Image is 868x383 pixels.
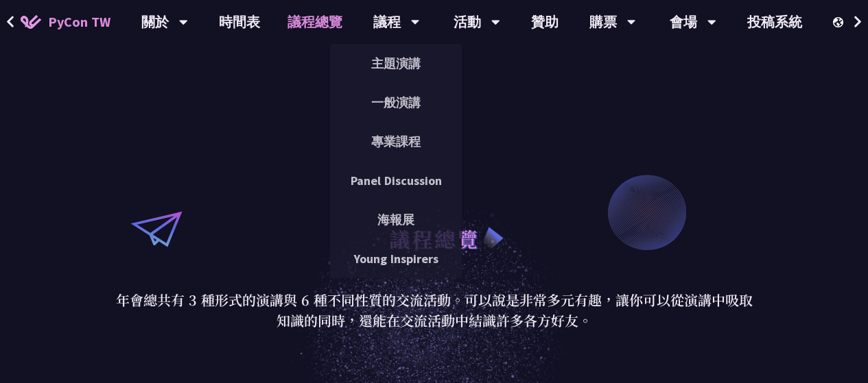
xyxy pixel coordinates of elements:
[7,5,124,39] a: PyCon TW
[330,125,462,158] a: 專業課程
[330,86,462,119] a: 一般演講
[330,47,462,79] a: 主題演講
[833,17,847,27] img: Locale Icon
[330,203,462,236] a: 海報展
[115,290,753,331] p: 年會總共有 3 種形式的演講與 6 種不同性質的交流活動。可以說是非常多元有趣，讓你可以從演講中吸取知識的同時，還能在交流活動中結識許多各方好友。
[330,243,462,275] a: Young Inspirers
[21,15,41,29] img: Home icon of PyCon TW 2025
[330,164,462,197] a: Panel Discussion
[48,12,110,32] span: PyCon TW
